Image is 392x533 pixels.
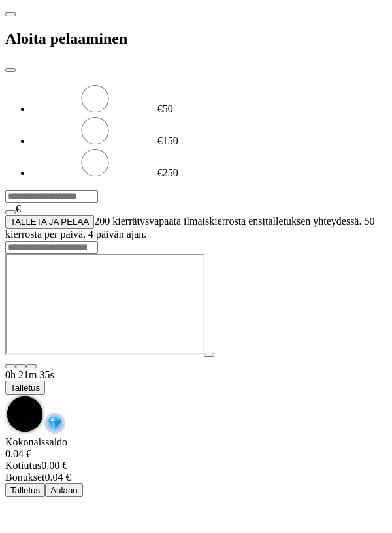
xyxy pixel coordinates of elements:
[5,254,204,355] iframe: Big Bucks Deluxe
[5,448,387,460] div: 0.04 €
[5,483,45,497] button: Talletus
[45,483,83,497] button: Aulaan
[157,167,178,178] label: €250
[5,460,387,472] div: 0.00 €
[5,369,54,380] span: user session time
[5,436,387,497] div: Game menu content
[157,103,173,114] label: €50
[5,215,94,229] button: TALLETA JA PELAA
[5,472,387,483] div: 0.04 €
[16,364,26,368] button: chevron-down icon
[5,381,45,395] button: Talletus
[5,30,387,48] h2: Aloita pelaaminen
[26,364,37,368] button: fullscreen icon
[5,241,98,254] input: Search
[50,485,78,495] span: Aulaan
[5,472,44,483] span: Bonukset
[204,353,214,357] button: play icon
[44,413,65,434] img: reward-icon
[5,436,387,460] div: Kokonaissaldo
[16,203,21,214] span: €
[5,364,16,368] button: close icon
[10,383,40,393] span: Talletus
[5,216,374,240] span: 200 kierrätysvapaata ilmaiskierrosta ensitalletuksen yhteydessä. 50 kierrosta per päivä, 4 päivän...
[10,485,40,495] span: Talletus
[157,135,178,146] label: €150
[5,210,16,214] button: eye icon
[5,12,16,16] button: chevron-left icon
[10,217,89,227] span: TALLETA JA PELAA
[5,369,387,436] div: Game menu
[5,68,16,72] button: close
[5,460,41,471] span: Kotiutus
